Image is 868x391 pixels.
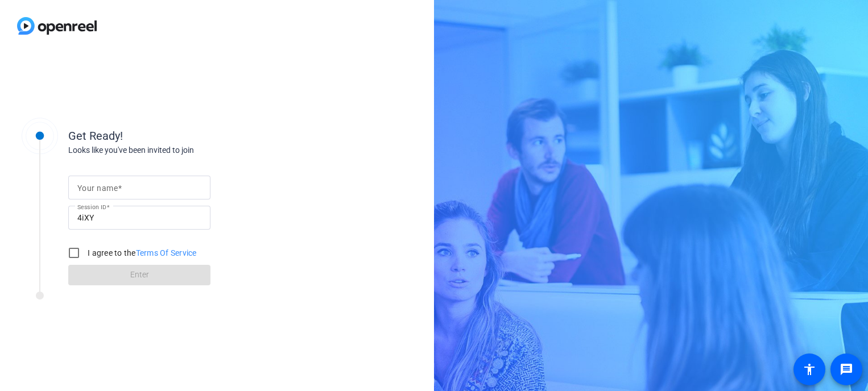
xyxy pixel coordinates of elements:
a: Terms Of Service [136,248,197,257]
div: Looks like you've been invited to join [68,144,296,156]
mat-icon: accessibility [803,363,816,376]
div: Get Ready! [68,127,296,144]
mat-label: Session ID [77,203,106,210]
mat-icon: message [840,363,853,376]
label: I agree to the [85,247,197,259]
mat-label: Your name [77,184,118,193]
